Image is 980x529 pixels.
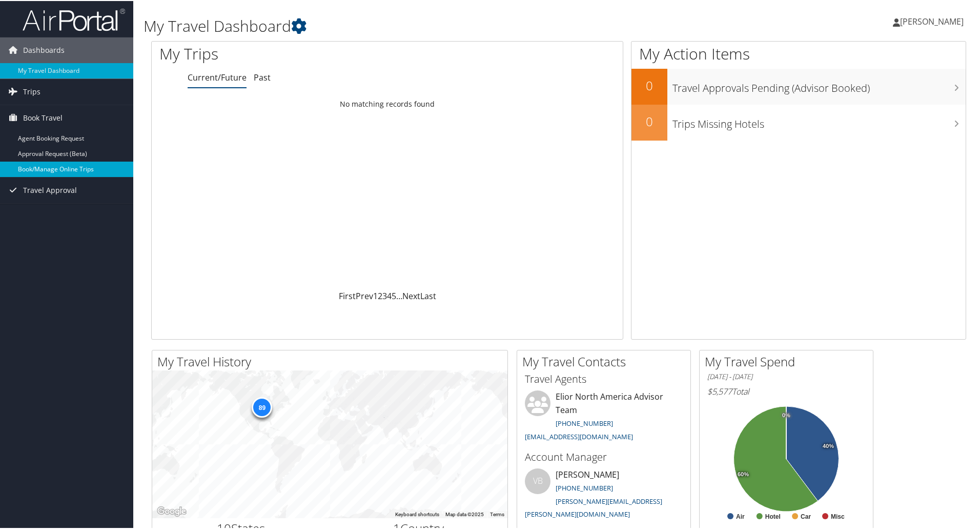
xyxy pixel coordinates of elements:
a: 5 [392,289,396,301]
text: Air [736,512,745,519]
li: [PERSON_NAME] [520,467,688,522]
a: 4 [387,289,392,301]
h6: [DATE] - [DATE] [707,371,865,381]
text: Misc [831,512,845,519]
span: [PERSON_NAME] [900,15,964,26]
td: No matching records found [152,94,623,112]
a: Last [420,289,436,301]
a: Past [254,71,271,82]
span: Trips [23,78,40,104]
span: Book Travel [23,104,63,130]
a: 3 [382,289,387,301]
h2: 0 [631,112,667,129]
a: Open this area in Google Maps (opens a new window) [155,504,189,517]
li: Elior North America Advisor Team [520,389,688,444]
tspan: 60% [738,471,749,477]
a: 1 [373,289,378,301]
h2: My Travel Contacts [522,352,690,369]
h1: My Travel Dashboard [144,14,697,36]
img: Google [155,504,189,517]
h3: Travel Agents [525,371,683,385]
a: [PERSON_NAME] [893,5,974,36]
tspan: 0% [782,412,790,418]
a: [PHONE_NUMBER] [556,482,613,492]
span: $5,577 [707,385,732,396]
a: First [339,289,356,301]
a: 0Trips Missing Hotels [631,104,966,140]
h3: Travel Approvals Pending (Advisor Booked) [672,75,966,94]
a: Next [402,289,420,301]
text: Hotel [765,512,781,519]
tspan: 40% [823,442,834,448]
div: VB [525,467,550,493]
h3: Trips Missing Hotels [672,111,966,130]
h2: 0 [631,76,667,93]
a: Prev [356,289,373,301]
a: [EMAIL_ADDRESS][DOMAIN_NAME] [525,431,633,440]
a: 2 [378,289,382,301]
h2: My Travel Spend [705,352,873,369]
text: Car [801,512,811,519]
div: 89 [252,396,272,417]
h1: My Action Items [631,42,966,64]
span: Map data ©2025 [445,511,484,516]
button: Keyboard shortcuts [395,510,439,517]
img: airportal-logo.png [23,7,125,31]
span: Travel Approval [23,177,77,202]
a: [PERSON_NAME][EMAIL_ADDRESS][PERSON_NAME][DOMAIN_NAME] [525,496,662,518]
a: 0Travel Approvals Pending (Advisor Booked) [631,68,966,104]
h6: Total [707,385,865,396]
a: Terms (opens in new tab) [490,511,504,516]
a: [PHONE_NUMBER] [556,418,613,427]
span: Dashboards [23,36,65,62]
a: Current/Future [188,71,247,82]
span: … [396,289,402,301]
h1: My Trips [159,42,419,64]
h3: Account Manager [525,449,683,463]
h2: My Travel History [157,352,507,369]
